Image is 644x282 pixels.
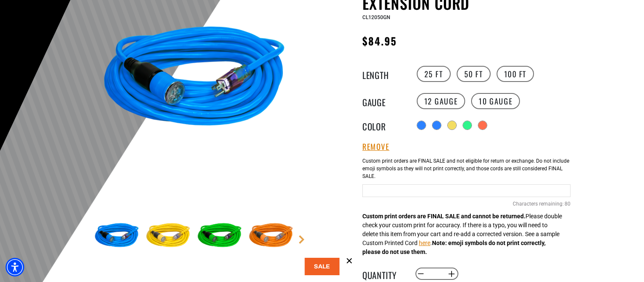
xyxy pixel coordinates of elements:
[362,184,571,197] input: Green Cables
[417,93,466,109] label: 12 Gauge
[362,120,405,131] legend: Color
[246,211,296,261] img: orange
[362,33,397,48] span: $84.95
[497,66,534,82] label: 100 FT
[457,66,491,82] label: 50 FT
[144,211,193,261] img: yellow
[362,96,405,107] legend: Gauge
[195,211,244,261] img: green
[417,66,451,82] label: 25 FT
[92,211,141,261] img: blue
[362,268,405,279] label: Quantity
[297,235,306,244] a: Next
[6,258,24,276] div: Accessibility Menu
[513,201,564,207] span: Characters remaining:
[362,68,405,79] legend: Length
[362,240,545,255] strong: Note: emoji symbols do not print correctly, please do not use them.
[419,239,430,248] button: here
[471,93,520,109] label: 10 Gauge
[565,200,571,208] span: 80
[362,14,390,20] span: CL12050GN
[362,142,390,152] button: Remove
